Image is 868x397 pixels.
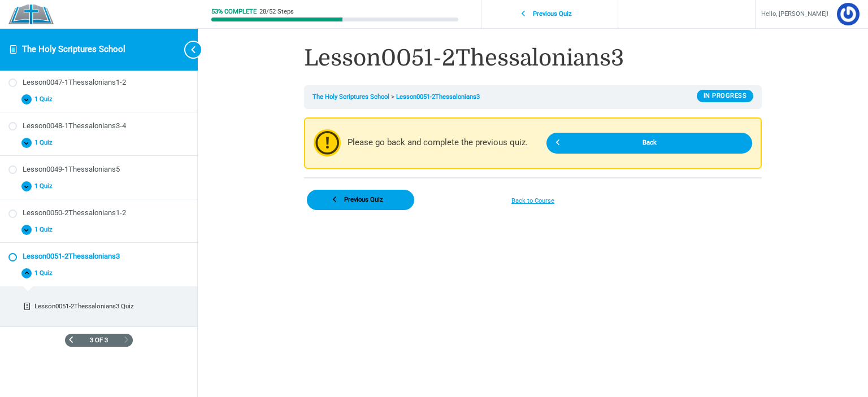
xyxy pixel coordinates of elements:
[23,164,189,175] div: Lesson0049-1Thessalonians5
[304,42,762,74] h1: Lesson0051-2Thessalonians3
[68,337,74,343] a: Previous Page
[526,10,578,18] span: Previous Quiz
[32,269,59,277] span: 1 Quiz
[211,8,257,15] div: 53% Complete
[23,208,189,219] div: Lesson0050-2Thessalonians1-2
[8,77,189,88] a: Not started Lesson0047-1Thessalonians1-2
[12,298,185,315] a: Incomplete Lesson0051-2Thessalonians3 Quiz
[8,78,17,87] div: Not started
[8,121,189,132] a: Not started Lesson0048-1Thessalonians3-4
[175,28,198,71] button: Toggle sidebar navigation
[8,265,189,282] button: 1 Quiz
[23,303,31,311] div: Incomplete
[697,90,754,102] div: In Progress
[34,302,182,311] div: Lesson0051-2Thessalonians3 Quiz
[8,253,17,261] div: Not started
[8,208,189,219] a: Not started Lesson0050-2Thessalonians1-2
[8,210,17,218] div: Not started
[90,337,108,343] span: 3 of 3
[761,8,828,20] span: Hello, [PERSON_NAME]!
[396,93,480,101] a: Lesson0051-2Thessalonians3
[8,134,189,151] button: 1 Quiz
[8,178,189,195] button: 1 Quiz
[32,182,59,190] span: 1 Quiz
[23,77,189,88] div: Lesson0047-1Thessalonians1-2
[337,196,389,204] span: Previous Quiz
[479,195,587,207] a: Back to Course
[8,91,189,107] button: 1 Quiz
[23,251,189,262] div: Lesson0051-2Thessalonians3
[23,121,189,132] div: Lesson0048-1Thessalonians3-4
[307,190,414,211] a: Previous Quiz
[484,4,615,25] a: Previous Quiz
[348,135,546,151] div: Please go back and complete the previous quiz.
[32,226,59,234] span: 1 Quiz
[546,133,752,154] a: Back
[8,122,17,130] div: Not started
[22,44,125,54] a: The Holy Scriptures School
[8,165,17,174] div: Not started
[8,164,189,175] a: Not started Lesson0049-1Thessalonians5
[313,93,389,101] a: The Holy Scriptures School
[259,8,294,15] div: 28/52 Steps
[32,95,59,103] span: 1 Quiz
[8,251,189,262] a: Not started Lesson0051-2Thessalonians3
[8,222,189,238] button: 1 Quiz
[304,85,762,109] nav: Breadcrumbs
[32,139,59,147] span: 1 Quiz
